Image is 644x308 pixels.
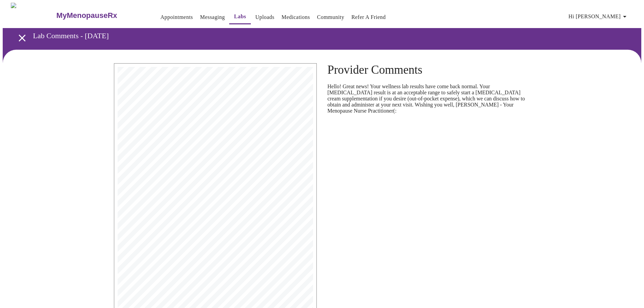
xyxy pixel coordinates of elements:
[55,4,144,27] a: MyMenopauseRx
[279,10,313,24] button: Medications
[314,10,347,24] button: Community
[569,12,629,21] span: Hi [PERSON_NAME]
[161,13,193,22] a: Appointments
[328,84,530,114] p: Hello! Great news! Your wellness lab results have come back normal. Your [MEDICAL_DATA] result is...
[33,31,606,40] h3: Lab Comments - [DATE]
[56,11,117,20] h3: MyMenopauseRx
[282,13,310,22] a: Medications
[328,63,530,77] h4: Provider Comments
[317,13,344,22] a: Community
[253,10,277,24] button: Uploads
[234,12,246,21] a: Labs
[158,10,196,24] button: Appointments
[255,13,275,22] a: Uploads
[200,13,225,22] a: Messaging
[229,10,251,24] button: Labs
[351,13,386,22] a: Refer a Friend
[11,3,55,28] img: MyMenopauseRx Logo
[12,28,32,48] button: open drawer
[349,10,388,24] button: Refer a Friend
[566,10,631,23] button: Hi [PERSON_NAME]
[197,10,228,24] button: Messaging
